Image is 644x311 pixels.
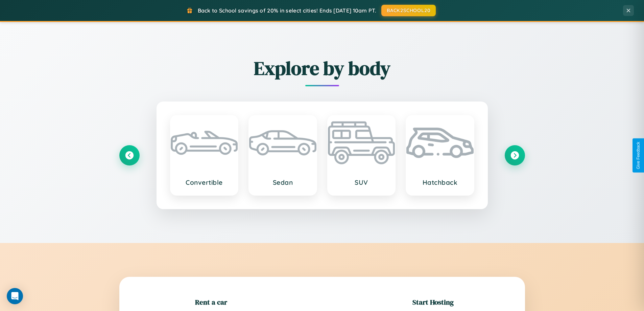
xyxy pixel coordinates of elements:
[7,288,23,304] div: Open Intercom Messenger
[256,178,310,186] h3: Sedan
[335,178,388,186] h3: SUV
[177,178,231,186] h3: Convertible
[381,5,436,16] button: BACK2SCHOOL20
[119,55,525,81] h2: Explore by body
[198,7,376,14] span: Back to School savings of 20% in select cities! Ends [DATE] 10am PT.
[412,297,454,307] h2: Start Hosting
[413,178,467,186] h3: Hatchback
[636,142,641,169] div: Give Feedback
[195,297,227,307] h2: Rent a car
